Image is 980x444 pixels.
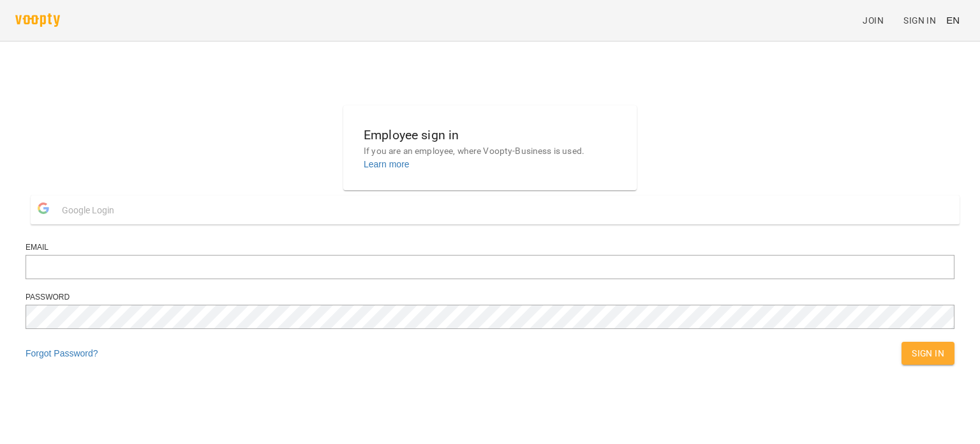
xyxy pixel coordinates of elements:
[902,342,954,365] button: Sign In
[353,115,627,181] button: Employee sign inIf you are an employee, where Voopty-Business is used.Learn more
[941,8,965,32] button: EN
[946,13,960,27] span: EN
[26,348,98,358] a: Forgot Password?
[857,9,898,32] a: Join
[31,195,960,224] button: Google Login
[863,13,884,28] span: Join
[62,197,121,223] span: Google Login
[26,292,954,303] div: Password
[912,346,944,361] span: Sign In
[364,159,410,169] a: Learn more
[15,13,60,27] img: voopty.png
[364,145,616,158] p: If you are an employee, where Voopty-Business is used.
[26,242,954,253] div: Email
[898,9,941,32] a: Sign In
[364,125,616,145] h6: Employee sign in
[903,13,936,28] span: Sign In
